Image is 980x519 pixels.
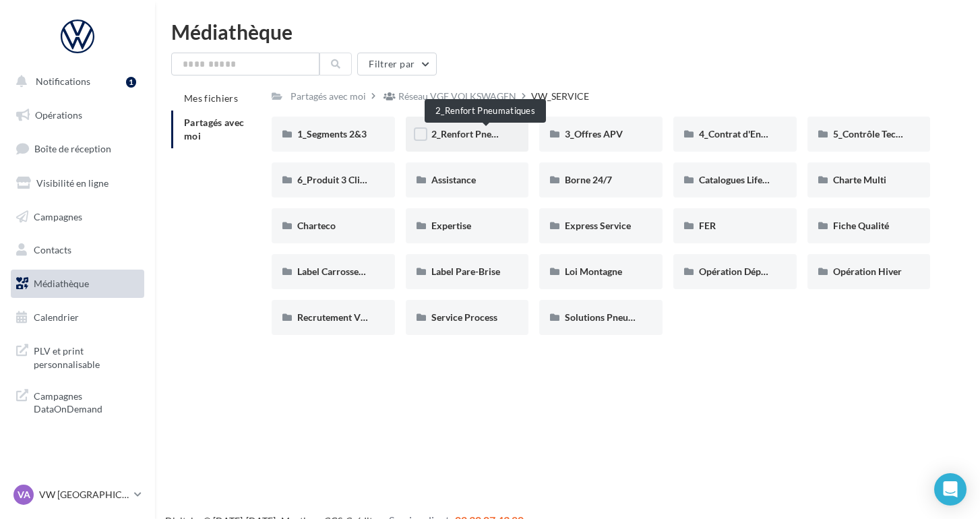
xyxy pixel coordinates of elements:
div: 1 [126,77,136,88]
a: Opérations [8,101,147,129]
span: Visibilité en ligne [36,177,109,189]
span: Express Service [565,220,631,231]
span: Opération Départ en Vacances [699,266,826,277]
span: VA [18,488,30,501]
span: Charte Multi [833,174,886,185]
span: 4_Contrat d'Entretien [699,128,789,140]
a: Campagnes [8,203,147,231]
button: Filtrer par [357,53,437,75]
span: Assistance [431,174,476,185]
span: FER [699,220,716,231]
span: 5_Contrôle Technique offert [833,128,951,140]
div: 2_Renfort Pneumatiques [425,99,546,123]
span: Expertise [431,220,471,231]
span: Campagnes [34,210,82,222]
span: Charteco [297,220,336,231]
span: Mes fichiers [184,92,238,104]
div: Réseau VGF VOLKSWAGEN [398,90,516,103]
a: Contacts [8,236,147,264]
a: Visibilité en ligne [8,169,147,197]
span: PLV et print personnalisable [34,342,139,371]
div: Partagés avec moi [290,90,366,103]
a: VA VW [GEOGRAPHIC_DATA] [11,482,144,508]
span: Label Carrosserie [297,266,370,277]
span: Label Pare-Brise [431,266,500,277]
div: Open Intercom Messenger [934,473,967,506]
div: VW_SERVICE [531,90,589,103]
a: Campagnes DataOnDemand [8,381,147,421]
span: Notifications [36,75,90,87]
span: Campagnes DataOnDemand [34,387,139,416]
span: Opération Hiver [833,266,902,277]
span: 2_Renfort Pneumatiques [431,128,535,140]
span: Médiathèque [34,278,89,289]
span: 1_Segments 2&3 [297,128,367,140]
span: Calendrier [34,311,79,323]
span: Partagés avec moi [184,117,245,142]
a: PLV et print personnalisable [8,336,147,376]
span: Opérations [35,109,82,121]
button: Notifications 1 [8,67,142,96]
span: Catalogues Lifestyle [699,174,782,185]
span: Solutions Pneumatiques [565,311,667,323]
span: Fiche Qualité [833,220,889,231]
a: Calendrier [8,303,147,332]
a: Boîte de réception [8,134,147,163]
span: Boîte de réception [34,143,111,154]
span: Loi Montagne [565,266,622,277]
span: 3_Offres APV [565,128,623,140]
span: Recrutement VGF [297,311,373,323]
span: Borne 24/7 [565,174,612,185]
span: 6_Produit 3 Climatisation [297,174,404,185]
div: Médiathèque [171,22,964,42]
span: Contacts [34,244,71,255]
p: VW [GEOGRAPHIC_DATA] [39,488,129,501]
a: Médiathèque [8,270,147,298]
span: Service Process [431,311,497,323]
